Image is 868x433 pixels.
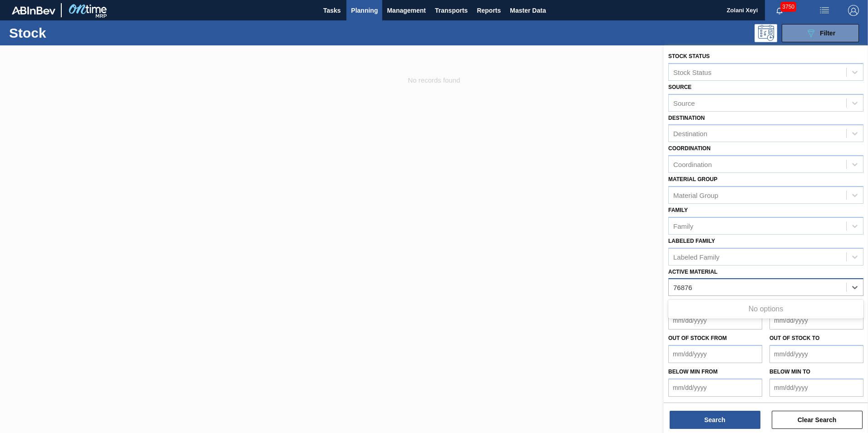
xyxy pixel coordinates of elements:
input: mm/dd/yyyy [769,345,863,363]
input: mm/dd/yyyy [668,379,762,397]
img: userActions [819,5,830,16]
div: Coordination [673,161,712,168]
label: Active Material [668,269,717,275]
span: Management [387,5,426,16]
img: Logout [848,5,859,16]
span: Tasks [322,5,342,16]
div: Family [673,222,693,230]
label: Coordination [668,145,710,152]
div: Destination [673,130,707,138]
span: Master Data [510,5,546,16]
div: Programming: no user selected [755,24,777,42]
input: mm/dd/yyyy [769,379,863,397]
span: Filter [820,30,835,37]
div: Material Group [673,191,718,199]
span: Transports [435,5,468,16]
label: Material Group [668,176,717,182]
label: Source [668,84,691,90]
input: mm/dd/yyyy [769,311,863,330]
span: Reports [477,5,501,16]
img: TNhmsLtSVTkK8tSr43FrP2fwEKptu5GPRR3wAAAABJRU5ErkJggg== [12,6,55,15]
label: Labeled Family [668,238,715,244]
div: Labeled Family [673,253,720,261]
h1: Stock [9,28,145,38]
label: Out of Stock to [769,335,819,341]
div: Stock Status [673,68,711,76]
label: Below Min from [668,369,718,375]
label: Out of Stock from [668,335,727,341]
label: Below Min to [769,369,810,375]
label: Destination [668,115,705,121]
div: No options [668,301,863,317]
input: mm/dd/yyyy [668,345,762,363]
button: Notifications [765,4,794,17]
span: 3750 [780,2,796,12]
div: Source [673,99,695,107]
label: Family [668,207,688,213]
input: mm/dd/yyyy [668,311,762,330]
label: Stock Status [668,53,710,59]
button: Filter [782,24,859,42]
span: Planning [351,5,378,16]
